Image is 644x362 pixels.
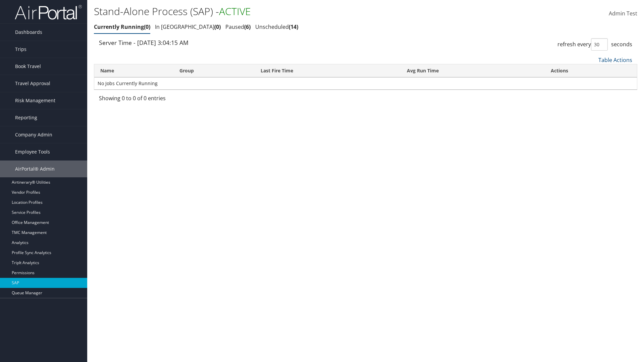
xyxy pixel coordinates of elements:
[545,64,637,77] th: Actions
[255,64,401,77] th: Last Fire Time: activate to sort column ascending
[214,23,221,31] span: 0
[173,64,255,77] th: Group: activate to sort column ascending
[244,23,251,31] span: 6
[611,41,632,48] span: seconds
[94,23,150,31] a: Currently Running0
[99,38,361,47] div: Server Time - [DATE] 3:04:15 AM
[255,23,298,31] a: Unscheduled14
[15,75,50,92] span: Travel Approval
[289,23,298,31] span: 14
[598,56,632,64] a: Table Actions
[15,143,50,160] span: Employee Tools
[15,41,26,58] span: Trips
[15,161,55,177] span: AirPortal® Admin
[401,64,545,77] th: Avg Run Time: activate to sort column ascending
[144,23,150,31] span: 0
[15,24,42,41] span: Dashboards
[219,4,251,18] span: ACTIVE
[15,4,82,20] img: airportal-logo.png
[15,58,41,75] span: Book Travel
[94,64,173,77] th: Name: activate to sort column ascending
[609,10,637,17] span: Admin Test
[225,23,251,31] a: Paused6
[94,4,456,18] h1: Stand-Alone Process (SAP) -
[609,3,637,24] a: Admin Test
[15,126,52,143] span: Company Admin
[155,23,221,31] a: In [GEOGRAPHIC_DATA]0
[557,41,591,48] span: refresh every
[15,92,55,109] span: Risk Management
[15,109,37,126] span: Reporting
[99,94,225,106] div: Showing 0 to 0 of 0 entries
[94,77,637,89] td: No Jobs Currently Running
